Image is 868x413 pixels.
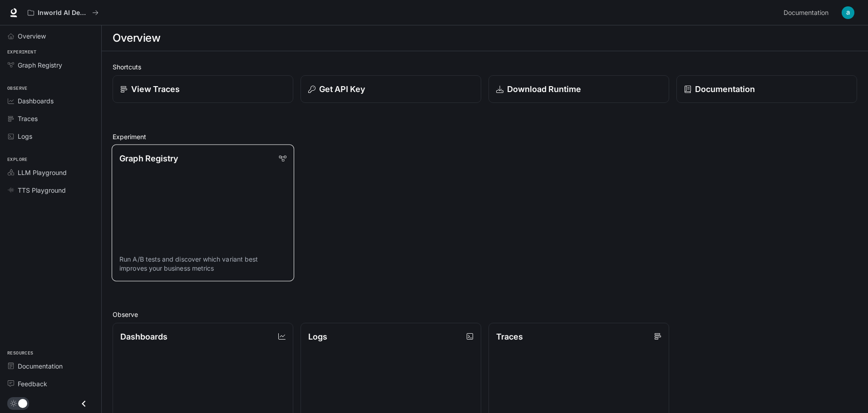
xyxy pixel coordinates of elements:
[113,132,857,141] h2: Experiment
[74,394,94,413] button: Close drawer
[18,96,54,106] span: Dashboards
[18,60,62,70] span: Graph Registry
[131,83,180,95] p: View Traces
[113,75,293,103] a: View Traces
[113,62,857,72] h2: Shortcuts
[4,376,98,392] a: Feedback
[38,9,89,17] p: Inworld AI Demos
[18,398,27,408] span: Dark mode toggle
[308,330,327,343] p: Logs
[119,152,178,165] p: Graph Registry
[496,330,523,343] p: Traces
[18,114,38,123] span: Traces
[113,29,160,47] h1: Overview
[18,168,67,177] span: LLM Playground
[4,358,98,374] a: Documentation
[695,83,755,95] p: Documentation
[676,75,857,103] a: Documentation
[24,4,103,22] button: All workspaces
[842,6,854,19] img: User avatar
[18,361,63,371] span: Documentation
[507,83,581,95] p: Download Runtime
[784,7,829,19] span: Documentation
[488,75,669,103] a: Download Runtime
[120,330,168,343] p: Dashboards
[4,28,98,44] a: Overview
[18,31,46,41] span: Overview
[18,379,47,389] span: Feedback
[4,57,98,73] a: Graph Registry
[18,131,32,141] span: Logs
[18,185,66,195] span: TTS Playground
[780,4,835,22] a: Documentation
[4,182,98,198] a: TTS Playground
[839,4,857,22] button: User avatar
[319,83,365,95] p: Get API Key
[4,93,98,109] a: Dashboards
[301,75,481,103] button: Get API Key
[4,128,98,144] a: Logs
[4,111,98,126] a: Traces
[119,255,286,273] p: Run A/B tests and discover which variant best improves your business metrics
[112,145,294,281] a: Graph RegistryRun A/B tests and discover which variant best improves your business metrics
[4,165,98,180] a: LLM Playground
[113,310,857,319] h2: Observe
